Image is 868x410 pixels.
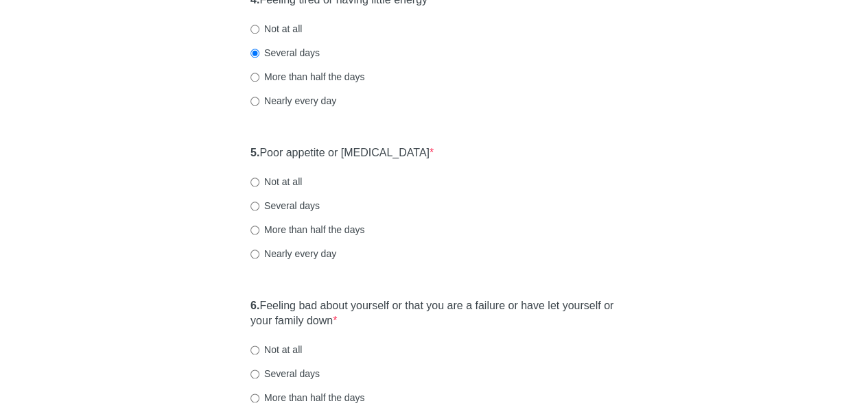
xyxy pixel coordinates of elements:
[250,145,434,161] label: Poor appetite or [MEDICAL_DATA]
[250,25,259,34] input: Not at all
[250,46,320,60] label: Several days
[250,70,364,84] label: More than half the days
[250,226,259,234] input: More than half the days
[250,147,259,158] strong: 5.
[250,247,336,261] label: Nearly every day
[250,300,259,311] strong: 6.
[250,202,259,210] input: Several days
[250,178,259,186] input: Not at all
[250,391,364,405] label: More than half the days
[250,97,259,106] input: Nearly every day
[250,370,259,378] input: Several days
[250,223,364,237] label: More than half the days
[250,298,618,330] label: Feeling bad about yourself or that you are a failure or have let yourself or your family down
[250,346,259,354] input: Not at all
[250,94,336,108] label: Nearly every day
[250,49,259,58] input: Several days
[250,250,259,258] input: Nearly every day
[250,199,320,213] label: Several days
[250,22,302,36] label: Not at all
[250,343,302,357] label: Not at all
[250,394,259,402] input: More than half the days
[250,367,320,381] label: Several days
[250,175,302,189] label: Not at all
[250,73,259,82] input: More than half the days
